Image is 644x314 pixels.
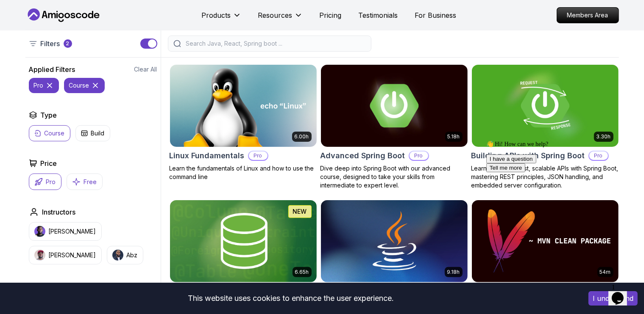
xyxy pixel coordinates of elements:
[472,200,619,282] img: Maven Essentials card
[483,137,636,276] iframe: chat widget
[471,150,585,162] h2: Building APIs with Spring Boot
[49,251,96,259] p: [PERSON_NAME]
[321,150,405,162] h2: Advanced Spring Boot
[134,65,157,74] button: Clear All
[3,3,156,35] div: 👋 Hi! How can we help?I have a questionTell me more
[170,200,317,282] img: Spring Data JPA card
[41,281,67,292] h2: Duration
[170,64,317,181] a: Linux Fundamentals card6.00hLinux FundamentalsProLearn the fundamentals of Linux and how to use t...
[359,10,398,20] a: Testimonials
[448,133,460,140] p: 5.18h
[34,250,45,261] img: instructor img
[42,207,76,217] h2: Instructors
[321,65,468,147] img: Advanced Spring Boot card
[321,164,468,190] p: Dive deep into Spring Boot with our advanced course, designed to take your skills from intermedia...
[29,64,75,74] h2: Applied Filters
[184,39,366,48] input: Search Java, React, Spring boot ...
[608,280,636,306] iframe: chat widget
[64,78,105,93] button: course
[557,7,619,23] a: Members Area
[258,10,303,27] button: Resources
[258,10,293,20] p: Resources
[91,129,105,138] p: Build
[75,125,110,141] button: Build
[410,151,428,160] p: Pro
[29,174,61,190] button: Pro
[29,222,102,241] button: instructor img[PERSON_NAME]
[202,10,241,27] button: Products
[471,64,619,190] a: Building APIs with Spring Boot card3.30hBuilding APIs with Spring BootProLearn to build robust, s...
[41,110,57,120] h2: Type
[471,164,619,190] p: Learn to build robust, scalable APIs with Spring Boot, mastering REST principles, JSON handling, ...
[447,269,460,275] p: 9.18h
[415,10,457,20] a: For Business
[41,39,60,49] p: Filters
[295,269,309,275] p: 6.65h
[29,246,102,264] button: instructor img[PERSON_NAME]
[127,251,138,259] p: Abz
[34,81,44,90] p: pro
[249,151,268,160] p: Pro
[597,133,611,140] p: 3.30h
[170,164,317,181] p: Learn the fundamentals of Linux and how to use the command line
[472,65,619,147] img: Building APIs with Spring Boot card
[49,227,96,236] p: [PERSON_NAME]
[202,10,231,20] p: Products
[321,200,468,282] img: Java for Developers card
[170,150,245,162] h2: Linux Fundamentals
[321,64,468,190] a: Advanced Spring Boot card5.18hAdvanced Spring BootProDive deep into Spring Boot with our advanced...
[46,178,56,186] p: Pro
[69,81,89,90] p: course
[45,129,65,138] p: Course
[3,4,65,10] span: 👋 Hi! How can we help?
[295,133,309,140] p: 6.00h
[557,8,619,23] p: Members Area
[66,40,70,47] p: 2
[588,291,638,306] button: Accept cookies
[320,10,342,20] a: Pricing
[3,26,42,35] button: Tell me more
[293,207,307,216] p: NEW
[6,289,576,308] div: This website uses cookies to enhance the user experience.
[29,78,59,93] button: pro
[107,246,143,264] button: instructor imgAbz
[29,125,70,141] button: Course
[41,158,57,168] h2: Price
[34,226,45,237] img: instructor img
[3,17,53,26] button: I have a question
[67,174,103,190] button: Free
[112,250,123,261] img: instructor img
[84,178,97,186] p: Free
[170,65,317,147] img: Linux Fundamentals card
